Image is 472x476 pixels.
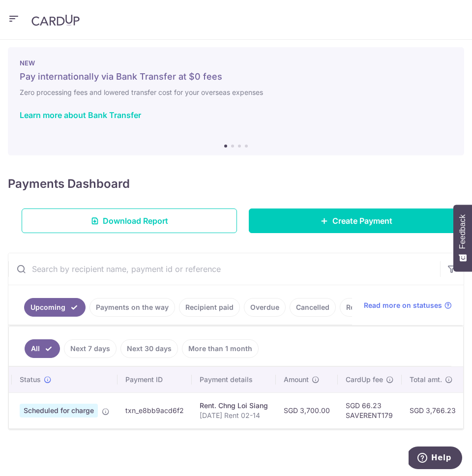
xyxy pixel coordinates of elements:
a: Create Payment [249,208,464,233]
a: Upcoming [24,298,86,317]
th: Payment details [192,367,276,392]
p: [DATE] Rent 02-14 [200,411,268,420]
h5: Pay internationally via Bank Transfer at $0 fees [20,71,452,83]
a: Overdue [244,298,286,317]
p: NEW [20,59,452,67]
span: Feedback [458,214,467,249]
span: Amount [284,375,309,385]
a: Learn more about Bank Transfer [20,110,141,120]
span: Download Report [103,215,168,227]
a: All [25,339,60,358]
a: More than 1 month [182,339,259,358]
img: CardUp [31,14,80,26]
a: Read more on statuses [364,300,452,310]
a: Cancelled [290,298,336,317]
td: SGD 3,700.00 [276,392,338,428]
a: Payments on the way [89,298,175,317]
div: Rent. Chng Loi Siang [200,401,268,411]
a: Download Report [22,208,237,233]
span: Status [20,375,41,385]
a: Next 7 days [64,339,117,358]
span: Create Payment [332,215,392,227]
button: Feedback - Show survey [453,205,472,271]
span: Total amt. [410,375,442,385]
a: Next 30 days [120,339,178,358]
td: txn_e8bb9acd6f2 [118,392,192,428]
input: Search by recipient name, payment id or reference [8,253,440,285]
h6: Zero processing fees and lowered transfer cost for your overseas expenses [20,87,452,98]
iframe: Opens a widget where you can find more information [409,446,462,471]
th: Payment ID [118,367,192,392]
span: Scheduled for charge [20,404,98,417]
a: Refunds [340,298,381,317]
span: CardUp fee [346,375,383,385]
td: SGD 3,766.23 [402,392,464,428]
span: Read more on statuses [364,300,442,310]
h4: Payments Dashboard [8,175,130,193]
a: Recipient paid [179,298,240,317]
td: SGD 66.23 SAVERENT179 [338,392,402,428]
